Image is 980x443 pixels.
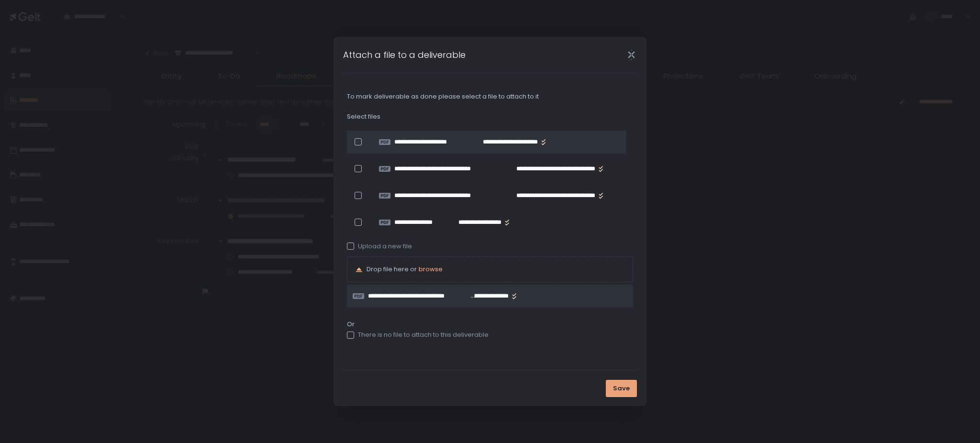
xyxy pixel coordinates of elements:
span: Or [347,320,633,329]
div: To mark deliverable as done please select a file to attach to it [347,92,633,101]
button: browse [419,265,443,274]
button: Save [606,380,637,397]
span: browse [419,265,443,274]
div: Close [616,49,646,60]
p: Drop file here or [367,265,443,274]
div: Select files [347,112,633,121]
h1: Attach a file to a deliverable [343,48,466,61]
span: Save [613,384,630,393]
